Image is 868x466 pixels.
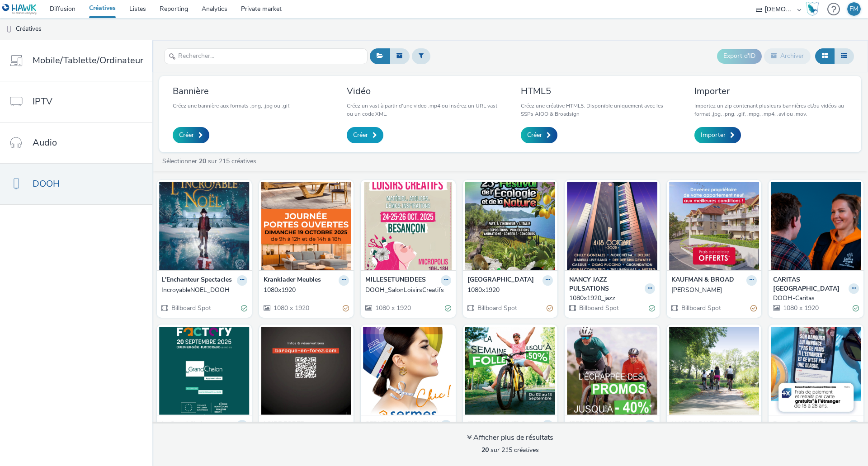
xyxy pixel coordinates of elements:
[347,127,383,143] a: Créer
[815,48,835,64] button: Grille
[365,286,448,295] div: DOOH_SalonLoisirsCreatifs
[161,286,247,295] a: IncroyableNOEL_DOOH
[465,182,556,270] img: 1080x1920 visual
[694,85,848,97] h3: Importer
[481,446,489,454] strong: 20
[567,182,657,270] img: 1080x1920_jazz visual
[481,446,539,454] span: sur 215 créatives
[365,286,451,295] a: DOOH_SalonLoisirsCreatifs
[241,304,247,313] div: Valide
[264,286,346,295] div: 1080x1920
[161,157,260,165] a: Sélectionner sur 215 créatives
[159,182,250,270] img: IncroyableNOEL_DOOH visual
[5,25,14,34] img: dooh
[771,182,861,270] img: DOOH-Caritas visual
[567,327,657,415] img: 1080x1920_V2 (copy) visual
[782,304,819,312] span: 1080 x 1920
[164,48,368,64] input: Rechercher...
[764,48,811,64] button: Archiver
[773,294,855,303] div: DOOH-Caritas
[264,286,349,295] a: 1080x1920
[694,102,848,118] p: Importez un zip contenant plusieurs bannières et/ou vidéos au format .jpg, .png, .gif, .mpg, .mp4...
[261,327,352,415] img: 1080x1920_baroque visual
[363,327,453,415] img: 1080x1980_dooh visual
[467,286,550,295] div: 1080x1920
[365,275,426,286] strong: MILLESETUNEIDEES
[363,182,453,270] img: DOOH_SalonLoisirsCreatifs visual
[347,102,500,118] p: Créez un vast à partir d'une video .mp4 ou insérez un URL vast ou un code XML.
[521,102,674,118] p: Créez une créative HTML5. Disponible uniquement avec les SSPs AIOO & Broadsign
[773,420,828,430] strong: Banque Pop AURA
[527,131,542,140] span: Créer
[467,275,534,286] strong: [GEOGRAPHIC_DATA]
[173,85,291,97] h3: Bannière
[467,420,539,430] strong: [PERSON_NAME] Cycles
[159,327,250,415] img: DOOH-Viva visual
[374,304,411,312] span: 1080 x 1920
[2,4,37,15] img: undefined Logo
[671,275,734,286] strong: KAUFMAN & BROAD
[161,420,210,430] strong: Le Grand Chalon
[750,304,757,313] div: Partiellement valide
[347,85,500,97] h3: Vidéo
[773,294,859,303] a: DOOH-Caritas
[445,304,451,313] div: Valide
[649,304,655,313] div: Valide
[834,48,854,64] button: Liste
[264,275,321,286] strong: Kranklader Meubles
[521,127,557,143] a: Créer
[161,275,232,286] strong: L'Enchanteur Spectacles
[33,95,52,108] span: IPTV
[671,286,757,295] a: [PERSON_NAME]
[717,49,762,63] button: Export d'ID
[773,275,846,294] strong: CARITAS [GEOGRAPHIC_DATA]
[669,327,759,415] img: 1080x1920_parcours visual
[33,136,57,149] span: Audio
[569,294,651,303] div: 1080x1920_jazz
[521,85,674,97] h3: HTML5
[806,2,819,16] img: Hawk Academy
[199,157,206,165] strong: 20
[467,433,553,443] div: Afficher plus de résultats
[343,304,349,313] div: Partiellement valide
[261,182,352,270] img: 1080x1920 visual
[569,420,641,430] strong: [PERSON_NAME] Cycles
[569,294,655,303] a: 1080x1920_jazz
[701,131,726,140] span: Importer
[806,2,823,16] a: Hawk Academy
[465,327,556,415] img: 1080x1920_veloland visual
[33,54,143,67] span: Mobile/Tablette/Ordinateur
[264,420,337,438] strong: LOIRE FOREZ AGGLOMERATION
[771,327,861,415] img: DOOH_Etranger_V3_BasicFit visual
[669,182,759,270] img: DOOH-Kaufman visual
[578,304,619,312] span: Billboard Spot
[173,127,209,143] a: Créer
[33,177,60,190] span: DOOH
[671,286,754,295] div: [PERSON_NAME]
[353,131,368,140] span: Créer
[179,131,194,140] span: Créer
[671,420,745,438] strong: MAISON DU TOURISME DU PAYS LUNEVILLOIS
[170,304,211,312] span: Billboard Spot
[365,420,438,430] strong: SERMES DISTRIBUTION
[547,304,553,313] div: Partiellement valide
[680,304,721,312] span: Billboard Spot
[273,304,309,312] span: 1080 x 1920
[467,286,553,295] a: 1080x1920
[173,102,291,110] p: Créez une bannière aux formats .png, .jpg ou .gif.
[569,275,642,294] strong: NANCY JAZZ PULSATIONS
[694,127,741,143] a: Importer
[853,304,859,313] div: Valide
[476,304,517,312] span: Billboard Spot
[161,286,244,295] div: IncroyableNOEL_DOOH
[849,2,859,16] div: FM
